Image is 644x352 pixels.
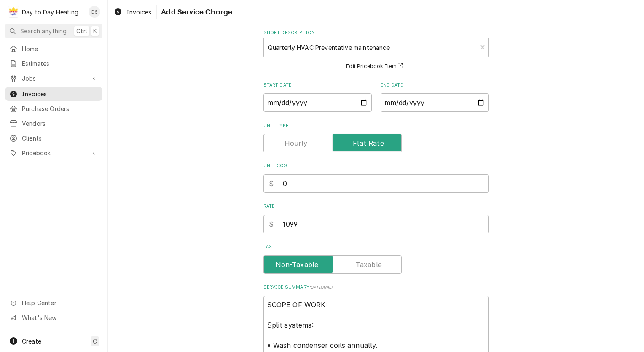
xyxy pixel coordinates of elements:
[22,134,98,143] span: Clients
[22,104,98,113] span: Purchase Orders
[263,93,372,112] input: yyyy-mm-dd
[8,6,19,18] div: D
[5,71,102,85] a: Go to Jobs
[22,298,97,307] span: Help Center
[5,102,102,116] a: Purchase Orders
[22,149,86,157] span: Pricebook
[5,116,102,130] a: Vendors
[93,27,97,35] span: K
[263,82,372,112] div: Start Date
[5,87,102,101] a: Invoices
[309,285,333,290] span: ( optional )
[93,337,97,346] span: C
[22,44,98,53] span: Home
[263,122,489,129] label: Unit Type
[76,27,87,35] span: Ctrl
[126,8,151,16] span: Invoices
[22,74,86,83] span: Jobs
[89,6,100,18] div: David Silvestre's Avatar
[5,42,102,56] a: Home
[22,338,41,345] span: Create
[263,30,489,71] div: Short Description
[263,174,279,193] div: $
[263,244,489,250] label: Tax
[263,284,489,291] label: Service Summary
[381,93,489,112] input: yyyy-mm-dd
[22,119,98,128] span: Vendors
[263,162,489,169] label: Unit Cost
[381,82,489,112] div: End Date
[22,59,98,68] span: Estimates
[22,8,84,16] div: Day to Day Heating and Cooling
[263,203,489,233] div: [object Object]
[263,162,489,192] div: Unit Cost
[263,82,372,89] label: Start Date
[5,24,102,38] button: Search anythingCtrlK
[110,5,155,19] a: Invoices
[5,311,102,325] a: Go to What's New
[263,215,279,233] div: $
[20,27,67,35] span: Search anything
[8,6,19,18] div: Day to Day Heating and Cooling's Avatar
[263,244,489,273] div: Tax
[22,313,97,322] span: What's New
[381,82,489,89] label: End Date
[89,6,100,18] div: DS
[5,57,102,70] a: Estimates
[158,6,232,18] span: Add Service Charge
[345,61,407,72] button: Edit Pricebook Item
[263,122,489,152] div: Unit Type
[22,89,98,98] span: Invoices
[5,146,102,160] a: Go to Pricebook
[263,30,489,36] label: Short Description
[5,296,102,310] a: Go to Help Center
[263,203,489,210] label: Rate
[5,131,102,145] a: Clients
